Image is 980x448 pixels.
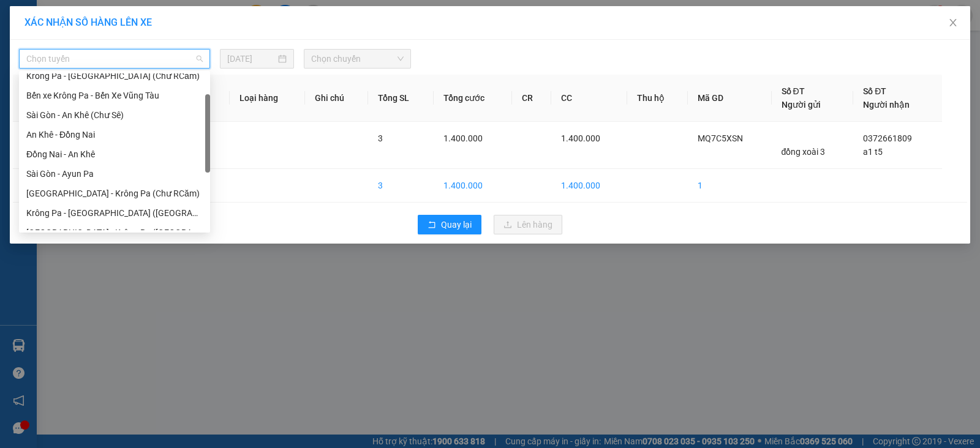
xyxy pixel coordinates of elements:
[782,86,805,96] span: Số ĐT
[311,50,404,68] span: Chọn chuyến
[428,220,436,230] span: rollback
[434,75,512,122] th: Tổng cước
[863,86,886,96] span: Số ĐT
[434,169,512,203] td: 1.400.000
[230,75,304,122] th: Loại hàng
[512,75,551,122] th: CR
[698,133,743,143] span: MQ7C5XSN
[863,133,912,143] span: 0372661809
[863,100,910,110] span: Người nhận
[936,6,970,40] button: Close
[782,147,826,157] span: đồng xoài 3
[368,169,434,203] td: 3
[863,147,883,157] span: a1 t5
[551,75,627,122] th: CC
[305,75,368,122] th: Ghi chú
[13,122,59,169] td: 1
[443,133,483,143] span: 1.400.000
[441,218,472,231] span: Quay lại
[227,52,276,65] input: 15/08/2025
[948,18,958,28] span: close
[688,75,772,122] th: Mã GD
[561,133,600,143] span: 1.400.000
[13,75,59,122] th: STT
[24,17,152,28] span: XÁC NHẬN SỐ HÀNG LÊN XE
[368,75,434,122] th: Tổng SL
[627,75,688,122] th: Thu hộ
[26,50,203,68] span: Chọn tuyến
[551,169,627,203] td: 1.400.000
[688,169,772,203] td: 1
[378,133,383,143] span: 3
[418,215,481,234] button: rollbackQuay lại
[494,215,562,234] button: uploadLên hàng
[782,100,821,110] span: Người gửi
